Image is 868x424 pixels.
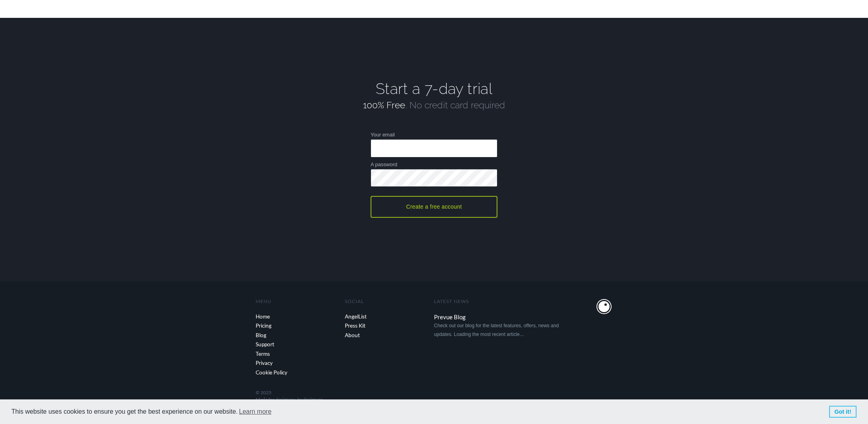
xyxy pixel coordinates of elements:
a: Terms [256,349,345,359]
a: Support [256,340,345,349]
strong: 100% Free [363,100,405,110]
a: Pricing [256,321,345,331]
h5: Menu [256,299,345,304]
h5: Social [345,299,434,304]
p: Check out our blog for the latest features, offers, news and updates. Loading the most recent art... [434,322,577,339]
button: Create a free account [371,196,497,218]
input: A password [371,169,497,187]
a: Prevue Blog [434,312,577,322]
input: Your email [371,139,497,157]
a: Cookie Policy [256,368,345,378]
label: A password [371,161,397,167]
h2: . No credit card required [232,100,636,109]
li: © 2025 Made for designers, by designers. [256,389,345,403]
span: This website uses cookies to ensure you get the best experience on our website. [11,407,823,416]
a: ^ Back to Top [597,299,612,315]
a: Blog [256,331,345,340]
h5: Latest News [434,299,612,304]
a: AngelList [345,312,434,322]
a: Press Kit [345,321,434,331]
a: Home [256,312,345,322]
a: learn more about cookies [238,407,273,416]
a: About [345,331,434,340]
a: dismiss cookie message [829,406,857,418]
a: Privacy [256,359,345,368]
label: Your email [371,132,395,138]
h1: Start a 7-day trial [232,81,636,96]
